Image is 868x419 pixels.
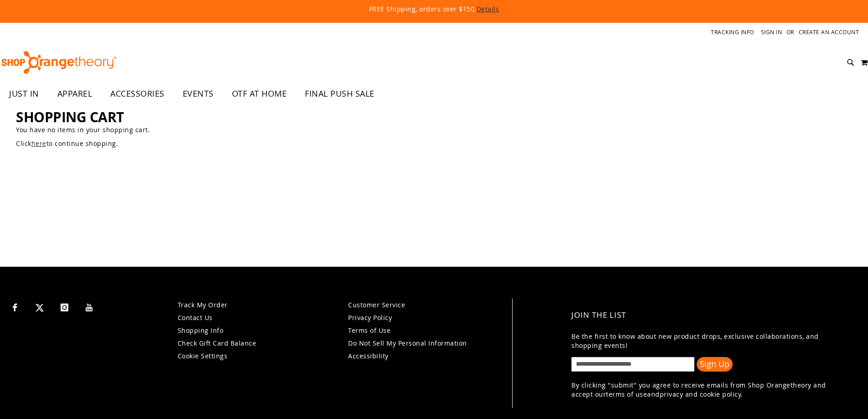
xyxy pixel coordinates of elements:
button: Sign Up [697,357,733,372]
a: FINAL PUSH SALE [296,83,384,104]
a: Shopping Info [178,326,224,335]
a: APPAREL [48,83,102,104]
p: You have no items in your shopping cart. [16,125,852,134]
a: Privacy Policy [348,313,392,322]
a: Check Gift Card Balance [178,339,257,347]
a: ACCESSORIES [101,83,174,104]
a: here [31,139,46,148]
a: Track My Order [178,300,228,309]
a: Customer Service [348,300,405,309]
img: Twitter [36,304,44,312]
p: FREE Shipping, orders over $150. [161,5,708,14]
h4: Join the List [571,303,847,327]
span: APPAREL [57,83,92,104]
span: FINAL PUSH SALE [305,83,375,104]
a: Cookie Settings [178,352,228,360]
input: enter email [571,357,694,372]
a: privacy and cookie policy. [660,390,743,398]
a: Details [477,5,499,13]
a: terms of use [606,390,647,398]
span: JUST IN [9,83,39,104]
a: Accessibility [348,352,389,360]
a: Do Not Sell My Personal Information [348,339,467,347]
a: Visit our X page [32,299,48,315]
p: Click to continue shopping. [16,139,852,148]
span: ACCESSORIES [110,83,164,104]
a: Terms of Use [348,326,390,335]
a: Sign In [761,28,782,36]
p: Be the first to know about new product drops, exclusive collaborations, and shopping events! [571,332,847,350]
span: Sign Up [700,358,729,369]
a: Visit our Facebook page [7,299,23,315]
a: Visit our Instagram page [56,299,72,315]
a: Create an Account [799,28,859,36]
span: EVENTS [183,83,214,104]
a: Visit our Youtube page [82,299,98,315]
a: Tracking Info [711,28,754,36]
a: OTF AT HOME [223,83,296,104]
a: Contact Us [178,313,213,322]
a: EVENTS [174,83,223,104]
p: By clicking "submit" you agree to receive emails from Shop Orangetheory and accept our and [571,381,847,399]
span: OTF AT HOME [232,83,287,104]
span: Shopping Cart [16,108,124,126]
